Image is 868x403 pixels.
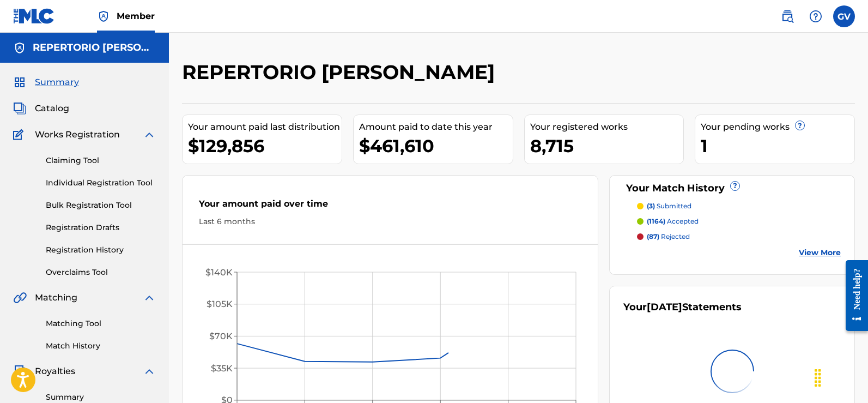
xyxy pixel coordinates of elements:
[796,121,804,130] span: ?
[637,232,841,242] a: (87) rejected
[359,134,513,158] div: $461,610
[799,247,841,258] a: View More
[33,41,156,54] h5: REPERTORIO VEGA
[814,351,868,403] div: Widget de chat
[143,291,156,304] img: expand
[647,202,655,210] span: (3)
[711,350,754,393] img: preloader
[46,222,156,233] a: Registration Drafts
[647,201,691,211] p: submitted
[13,76,26,89] img: Summary
[701,134,854,158] div: 1
[647,216,699,226] p: accepted
[530,121,684,134] div: Your registered works
[13,102,26,115] img: Catalog
[731,182,739,190] span: ?
[359,121,513,134] div: Amount paid to date this year
[207,299,233,309] tspan: $105K
[701,121,854,134] div: Your pending works
[188,121,342,134] div: Your amount paid last distribution
[46,244,156,256] a: Registration History
[13,291,27,304] img: Matching
[647,232,659,240] span: (87)
[13,8,55,24] img: MLC Logo
[46,200,156,211] a: Bulk Registration Tool
[13,76,79,89] a: SummarySummary
[117,10,155,22] span: Member
[13,128,27,141] img: Works Registration
[209,331,233,341] tspan: $70K
[647,301,682,313] span: [DATE]
[143,128,156,141] img: expand
[35,365,75,378] span: Royalties
[46,340,156,352] a: Match History
[13,365,26,378] img: Royalties
[814,351,868,403] iframe: Chat Widget
[143,365,156,378] img: expand
[623,181,841,196] div: Your Match History
[46,267,156,278] a: Overclaims Tool
[809,10,822,23] img: help
[188,134,342,158] div: $129,856
[637,216,841,226] a: (1164) accepted
[35,102,69,115] span: Catalog
[35,76,79,89] span: Summary
[781,10,794,23] img: search
[199,216,581,227] div: Last 6 months
[809,362,827,394] div: Arrastrar
[35,291,77,304] span: Matching
[776,5,798,27] a: Public Search
[46,318,156,329] a: Matching Tool
[623,300,742,315] div: Your Statements
[837,252,868,340] iframe: Resource Center
[13,41,26,55] img: Accounts
[530,134,684,158] div: 8,715
[637,201,841,211] a: (3) submitted
[647,232,690,242] p: rejected
[182,60,500,85] h2: REPERTORIO [PERSON_NAME]
[13,102,69,115] a: CatalogCatalog
[46,177,156,189] a: Individual Registration Tool
[46,392,156,403] a: Summary
[833,5,855,27] div: User Menu
[211,363,233,374] tspan: $35K
[199,197,581,216] div: Your amount paid over time
[35,128,120,141] span: Works Registration
[805,5,827,27] div: Help
[97,10,110,23] img: Top Rightsholder
[647,217,665,225] span: (1164)
[46,155,156,166] a: Claiming Tool
[205,267,233,278] tspan: $140K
